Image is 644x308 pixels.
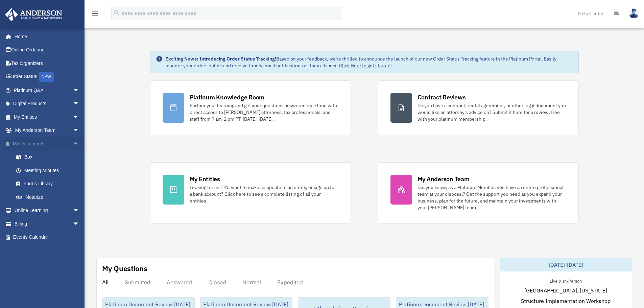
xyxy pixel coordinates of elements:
[277,279,303,286] div: Expedited
[5,43,90,57] a: Online Ordering
[339,63,392,69] a: Click Here to get started!
[500,258,632,271] div: [DATE]-[DATE]
[5,84,90,97] a: Platinum Q&Aarrow_drop_down
[208,279,226,286] div: Closed
[5,97,90,111] a: Digital Productsarrow_drop_down
[39,72,54,82] div: NEW
[378,80,579,135] a: Contract Reviews Do you have a contract, rental agreement, or other legal document you would like...
[9,177,90,191] a: Forms Library
[418,175,470,183] div: My Anderson Team
[3,8,64,21] img: Anderson Advisors Platinum Portal
[165,55,573,69] div: Based on your feedback, we're thrilled to announce the launch of our new Order Status Tracking fe...
[9,164,90,177] a: Meeting Minutes
[125,279,150,286] div: Submitted
[165,56,276,62] strong: Exciting News: Introducing Order Status Tracking!
[5,231,90,244] a: Events Calendar
[5,110,90,124] a: My Entitiesarrow_drop_down
[91,12,99,18] a: menu
[73,204,86,218] span: arrow_drop_down
[73,97,86,111] span: arrow_drop_down
[190,93,265,101] div: Platinum Knowledge Room
[9,190,90,204] a: Notarize
[73,137,86,151] span: arrow_drop_up
[5,56,90,70] a: Tax Organizers
[9,150,90,164] a: Box
[190,184,338,204] div: Looking for an EIN, want to make an update to an entity, or sign up for a bank account? Click her...
[113,9,120,17] i: search
[5,217,90,231] a: Billingarrow_drop_down
[73,110,86,124] span: arrow_drop_down
[102,279,109,286] div: All
[418,93,466,101] div: Contract Reviews
[190,175,220,183] div: My Entities
[524,286,607,294] span: [GEOGRAPHIC_DATA], [US_STATE]
[167,279,192,286] div: Answered
[150,162,351,223] a: My Entities Looking for an EIN, want to make an update to an entity, or sign up for a bank accoun...
[73,217,86,231] span: arrow_drop_down
[5,204,90,217] a: Online Learningarrow_drop_down
[190,102,338,122] div: Further your learning and get your questions answered real-time with direct access to [PERSON_NAM...
[5,70,90,84] a: Order StatusNEW
[5,137,90,150] a: My Documentsarrow_drop_up
[521,297,611,305] span: Structure Implementation Workshop
[150,80,351,135] a: Platinum Knowledge Room Further your learning and get your questions answered real-time with dire...
[73,124,86,138] span: arrow_drop_down
[91,9,99,18] i: menu
[378,162,579,223] a: My Anderson Team Did you know, as a Platinum Member, you have an entire professional team at your...
[418,102,566,122] div: Do you have a contract, rental agreement, or other legal document you would like an attorney's ad...
[544,277,587,284] div: Live & In-Person
[73,84,86,97] span: arrow_drop_down
[102,263,147,274] div: My Questions
[5,124,90,137] a: My Anderson Teamarrow_drop_down
[629,8,639,18] img: User Pic
[5,30,86,43] a: Home
[418,184,566,211] div: Did you know, as a Platinum Member, you have an entire professional team at your disposal? Get th...
[242,279,261,286] div: Normal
